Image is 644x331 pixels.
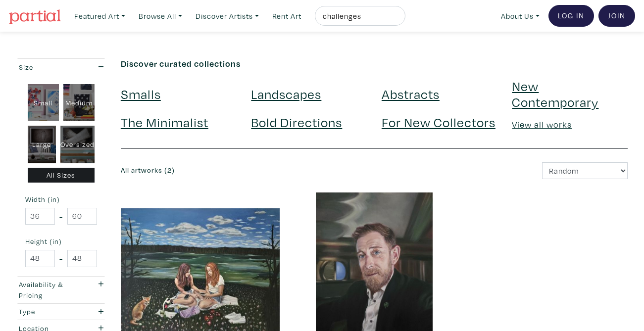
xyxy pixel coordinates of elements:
a: Browse All [134,6,187,26]
small: Width (in) [25,196,97,203]
div: Large [28,126,56,163]
a: The Minimalist [121,113,208,131]
span: - [59,252,63,265]
a: View all works [512,119,572,130]
button: Availability & Pricing [16,277,106,303]
a: Featured Art [70,6,130,26]
div: Type [19,306,79,317]
button: Size [16,59,106,75]
div: All Sizes [28,168,95,183]
a: Landscapes [251,85,321,102]
a: Discover Artists [191,6,263,26]
a: Join [598,5,635,27]
div: Medium [63,84,95,122]
a: For New Collectors [382,113,495,131]
div: Size [19,62,79,73]
a: About Us [496,6,544,26]
a: Abstracts [382,85,440,102]
button: Type [16,304,106,320]
input: Search [322,10,396,22]
span: - [59,210,63,223]
h6: Discover curated collections [121,58,628,69]
h6: All artworks (2) [121,166,367,175]
a: Rent Art [268,6,306,26]
div: Oversized [60,126,95,163]
small: Height (in) [25,238,97,245]
a: New Contemporary [512,77,598,110]
a: Log In [548,5,594,27]
div: Availability & Pricing [19,279,79,300]
div: Small [28,84,59,122]
a: Smalls [121,85,161,102]
a: Bold Directions [251,113,342,131]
